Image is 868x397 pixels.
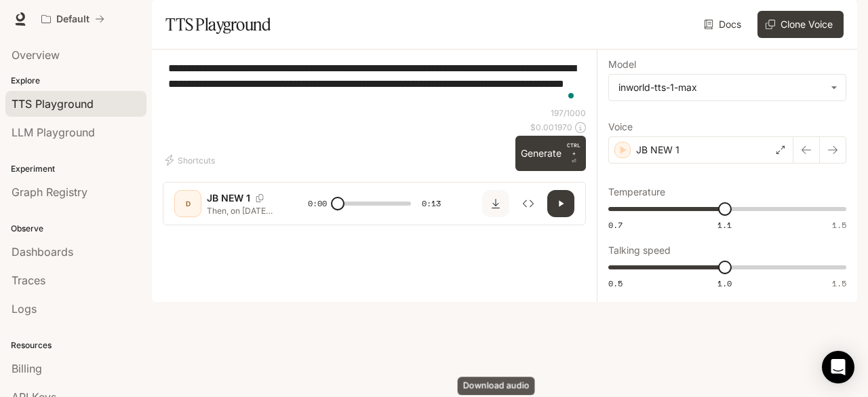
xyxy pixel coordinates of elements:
p: CTRL + [567,141,580,157]
div: inworld-tts-1-max [618,81,824,94]
h1: TTS Playground [165,11,271,38]
div: Open Intercom Messenger [822,351,854,383]
button: Clone Voice [757,11,844,38]
p: Then, on [DATE], [DEMOGRAPHIC_DATA] [PERSON_NAME] was shot in the chest outside his school, [PERS... [207,205,275,216]
p: Talking speed [608,246,671,255]
p: JB NEW 1 [636,143,679,157]
p: 197 / 1000 [551,107,586,119]
p: JB NEW 1 [207,191,250,205]
span: 1.1 [717,219,732,231]
button: Shortcuts [163,149,220,171]
span: 1.5 [832,278,846,289]
div: Download audio [458,377,535,395]
a: Docs [701,11,747,38]
textarea: To enrich screen reader interactions, please activate Accessibility in Grammarly extension settings [168,60,580,107]
span: 0:00 [308,197,327,210]
div: D [177,193,199,214]
p: Temperature [608,187,665,197]
span: 1.0 [717,278,732,289]
span: 0:13 [422,197,441,210]
button: GenerateCTRL +⏎ [515,136,586,171]
button: Copy Voice ID [250,194,269,202]
span: 0.5 [608,278,623,289]
p: Model [608,60,636,69]
span: 1.5 [832,219,846,231]
button: Inspect [515,190,542,217]
button: All workspaces [35,5,111,33]
p: Voice [608,122,633,132]
p: $ 0.001970 [530,121,572,133]
span: 0.7 [608,219,623,231]
button: Download audio [482,190,509,217]
div: inworld-tts-1-max [609,75,846,100]
p: Default [56,14,90,25]
p: ⏎ [567,141,580,166]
